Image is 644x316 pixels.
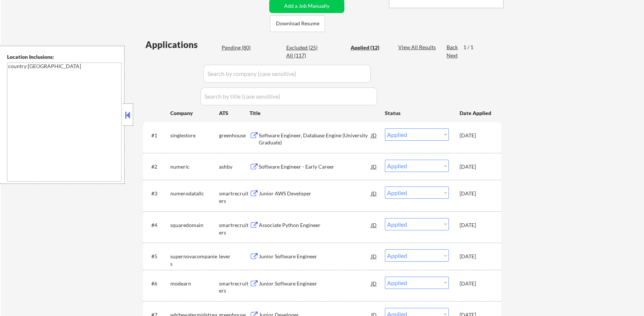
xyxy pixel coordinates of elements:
[259,190,371,197] div: Junior AWS Developer
[447,44,458,51] div: Back
[351,44,388,51] div: Applied (12)
[249,109,378,117] div: Title
[385,106,449,119] div: Status
[460,132,492,139] div: [DATE]
[170,163,219,170] div: numeric
[170,132,219,139] div: singlestore
[151,221,164,229] div: #4
[219,253,249,260] div: lever
[145,40,219,49] div: Applications
[222,44,259,51] div: Pending (80)
[7,53,122,61] div: Location Inclusions:
[151,132,164,139] div: #1
[370,277,378,290] div: JD
[259,132,371,146] div: Software Engineer, Database Engine (University Graduate)
[460,253,492,260] div: [DATE]
[200,87,377,105] input: Search by title (case sensitive)
[259,280,371,287] div: Junior Software Engineer
[370,186,378,200] div: JD
[219,221,249,236] div: smartrecruiters
[151,280,164,287] div: #6
[370,128,378,142] div: JD
[219,190,249,204] div: smartrecruiters
[398,44,438,51] div: View All Results
[170,190,219,197] div: numerodatallc
[259,163,371,170] div: Software Engineer - Early Career
[219,109,249,117] div: ATS
[259,221,371,229] div: Associate Python Engineer
[170,221,219,229] div: squaredomain
[460,163,492,170] div: [DATE]
[370,218,378,232] div: JD
[170,253,219,267] div: supernovacompanies
[151,253,164,260] div: #5
[463,44,480,51] div: 1 / 1
[203,65,371,83] input: Search by company (case sensitive)
[259,253,371,260] div: Junior Software Engineer
[370,160,378,173] div: JD
[170,109,219,117] div: Company
[286,44,323,51] div: Excluded (25)
[460,280,492,287] div: [DATE]
[370,249,378,263] div: JD
[460,109,492,117] div: Date Applied
[170,280,219,287] div: modearn
[219,280,249,294] div: smartrecruiters
[151,190,164,197] div: #3
[460,190,492,197] div: [DATE]
[151,163,164,170] div: #2
[447,52,458,59] div: Next
[286,52,323,59] div: All (117)
[460,221,492,229] div: [DATE]
[270,15,325,32] button: Download Resume
[219,132,249,139] div: greenhouse
[219,163,249,170] div: ashby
